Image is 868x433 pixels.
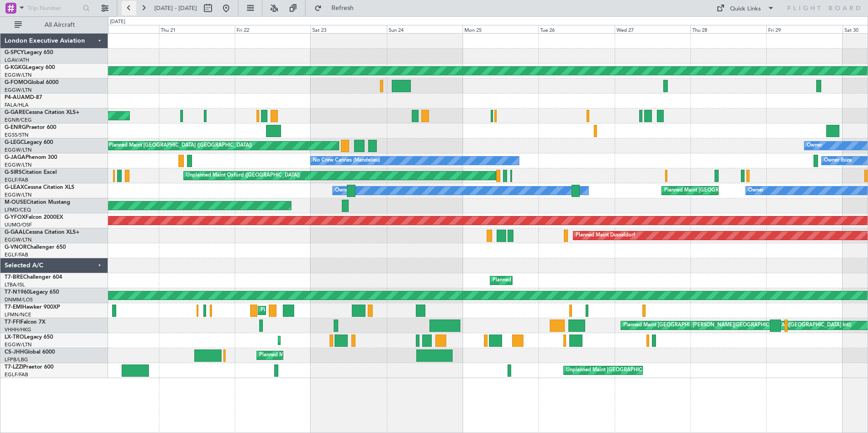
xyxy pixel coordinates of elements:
[5,305,60,310] a: T7-EMIHawker 900XP
[5,335,53,340] a: LX-TROLegacy 650
[5,281,25,288] a: LTBA/ISL
[5,326,31,333] a: VHHH/HKG
[5,221,32,228] a: UUMO/OSF
[5,236,32,243] a: EGGW/LTN
[5,147,32,153] a: EGGW/LTN
[5,371,28,378] a: EGLF/FAB
[83,25,158,33] div: Wed 20
[712,1,779,15] button: Quick Links
[664,184,807,197] div: Planned Maint [GEOGRAPHIC_DATA] ([GEOGRAPHIC_DATA])
[159,25,235,33] div: Thu 21
[5,185,74,190] a: G-LEAXCessna Citation XLS
[235,25,311,33] div: Fri 22
[5,364,54,370] a: T7-LZZIPraetor 600
[5,65,55,70] a: G-KGKGLegacy 600
[311,25,386,33] div: Sat 23
[5,230,79,235] a: G-GAALCessna Citation XLS+
[5,192,32,198] a: EGGW/LTN
[5,170,57,175] a: G-SIRSCitation Excel
[5,245,27,250] span: G-VNOR
[10,18,99,32] button: All Aircraft
[5,305,22,310] span: T7-EMI
[576,229,635,242] div: Planned Maint Dusseldorf
[766,25,842,33] div: Fri 29
[5,275,23,280] span: T7-BRE
[5,50,53,55] a: G-SPCYLegacy 650
[5,251,28,258] a: EGLF/FAB
[566,364,715,377] div: Unplanned Maint [GEOGRAPHIC_DATA] ([GEOGRAPHIC_DATA])
[5,155,57,160] a: G-JAGAPhenom 300
[5,245,66,250] a: G-VNORChallenger 650
[5,290,30,295] span: T7-N1960
[5,341,32,348] a: EGGW/LTN
[5,320,45,325] a: T7-FFIFalcon 7X
[261,304,336,317] div: Planned Maint [PERSON_NAME]
[5,320,20,325] span: T7-FFI
[493,274,602,287] div: Planned Maint Warsaw ([GEOGRAPHIC_DATA])
[335,184,350,197] div: Owner
[5,72,32,79] a: EGGW/LTN
[5,50,24,55] span: G-SPCY
[5,200,70,205] a: M-OUSECitation Mustang
[28,1,80,15] input: Trip Number
[5,117,32,123] a: EGNR/CEG
[5,132,29,138] a: EGSS/STN
[5,140,24,145] span: G-LEGC
[313,154,380,167] div: No Crew Cannes (Mandelieu)
[5,110,25,115] span: G-GARE
[5,155,25,160] span: G-JAGA
[730,5,761,14] div: Quick Links
[5,102,29,108] a: FALA/HLA
[24,22,96,28] span: All Aircraft
[615,25,690,33] div: Wed 27
[5,200,26,205] span: M-OUSE
[5,364,23,370] span: T7-LZZI
[748,184,764,197] div: Owner
[186,169,300,182] div: Unplanned Maint Oxford ([GEOGRAPHIC_DATA])
[109,139,252,153] div: Planned Maint [GEOGRAPHIC_DATA] ([GEOGRAPHIC_DATA])
[5,215,63,220] a: G-YFOXFalcon 2000EX
[5,290,59,295] a: T7-N1960Legacy 650
[5,125,56,130] a: G-ENRGPraetor 600
[690,25,766,33] div: Thu 28
[5,185,24,190] span: G-LEAX
[5,349,55,355] a: CS-JHHGlobal 6000
[5,207,31,213] a: LFMD/CEQ
[324,5,362,11] span: Refresh
[5,335,24,340] span: LX-TRO
[110,18,125,26] div: [DATE]
[5,95,42,100] a: P4-AUAMD-87
[5,162,32,168] a: EGGW/LTN
[5,311,31,318] a: LFMN/NCE
[5,177,28,183] a: EGLF/FAB
[538,25,614,33] div: Tue 26
[5,80,28,85] span: G-FOMO
[5,296,33,303] a: DNMM/LOS
[5,349,24,355] span: CS-JHH
[310,1,365,15] button: Refresh
[5,230,25,235] span: G-GAAL
[5,87,32,93] a: EGGW/LTN
[259,349,402,362] div: Planned Maint [GEOGRAPHIC_DATA] ([GEOGRAPHIC_DATA])
[5,125,26,130] span: G-ENRG
[824,154,852,167] div: Owner Ibiza
[387,25,463,33] div: Sun 24
[463,25,538,33] div: Mon 25
[5,275,62,280] a: T7-BREChallenger 604
[5,57,29,64] a: LGAV/ATH
[5,170,22,175] span: G-SIRS
[5,110,79,115] a: G-GARECessna Citation XLS+
[5,80,59,85] a: G-FOMOGlobal 6000
[5,140,53,145] a: G-LEGCLegacy 600
[5,65,26,70] span: G-KGKG
[807,139,822,153] div: Owner
[5,215,25,220] span: G-YFOX
[5,356,28,363] a: LFPB/LBG
[623,319,775,332] div: Planned Maint [GEOGRAPHIC_DATA] ([GEOGRAPHIC_DATA] Intl)
[154,4,197,12] span: [DATE] - [DATE]
[5,95,25,100] span: P4-AUA
[693,319,851,332] div: [PERSON_NAME][GEOGRAPHIC_DATA] ([GEOGRAPHIC_DATA] Intl)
